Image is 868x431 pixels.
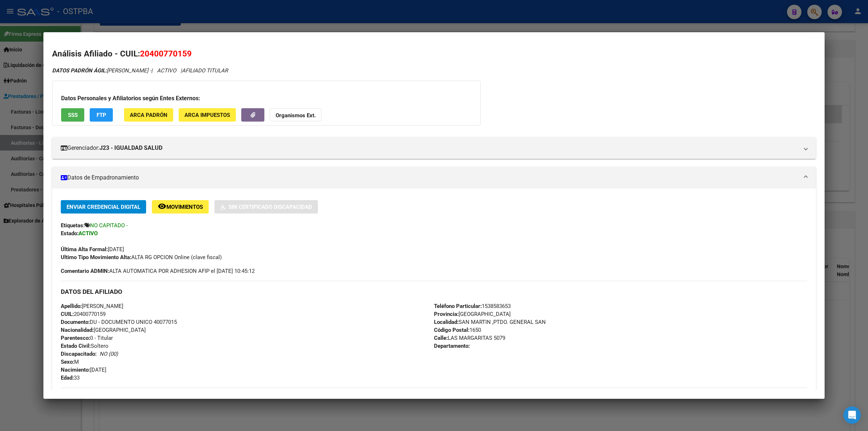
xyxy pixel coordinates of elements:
[61,288,807,296] h3: DATOS DEL AFILIADO
[434,311,459,317] strong: Provincia:
[166,204,203,210] span: Movimientos
[434,335,448,341] strong: Calle:
[61,108,84,122] button: SSS
[434,319,459,325] strong: Localidad:
[61,375,74,381] strong: Edad:
[61,200,146,214] button: Enviar Credencial Digital
[99,144,162,152] strong: J23 - IGUALDAD SALUD
[61,254,131,261] strong: Ultimo Tipo Movimiento Alta:
[61,268,109,274] strong: Comentario ADMIN:
[67,204,140,210] span: Enviar Credencial Digital
[61,375,80,381] span: 33
[52,67,228,74] i: | ACTIVO |
[182,67,228,74] span: AFILIADO TITULAR
[434,327,481,333] span: 1650
[434,335,505,341] span: LAS MARGARITAS 5079
[434,343,470,349] strong: Departamento:
[68,112,78,118] span: SSS
[270,108,322,122] button: Organismos Ext.
[276,112,316,119] strong: Organismos Ext.
[61,367,90,373] strong: Nacimiento:
[124,108,173,122] button: ARCA Padrón
[140,49,192,58] span: 20400770159
[61,222,85,229] strong: Etiquetas:
[97,112,106,118] span: FTP
[61,367,106,373] span: [DATE]
[61,246,124,253] span: [DATE]
[78,230,98,237] strong: ACTIVO
[61,246,108,253] strong: Última Alta Formal:
[61,319,177,325] span: DU - DOCUMENTO UNICO 40077015
[52,48,816,60] h2: Análisis Afiliado - CUIL:
[179,108,236,122] button: ARCA Impuestos
[434,319,546,325] span: SAN MARTIN ,PTDO. GENERAL SAN
[61,94,472,103] h3: Datos Personales y Afiliatorios según Entes Externos:
[130,112,167,118] span: ARCA Padrón
[61,359,74,365] strong: Sexo:
[99,351,118,357] i: NO (00)
[61,303,82,309] strong: Apellido:
[61,343,91,349] strong: Estado Civil:
[61,311,74,317] strong: CUIL:
[843,406,861,424] div: Open Intercom Messenger
[52,167,816,189] mat-expansion-panel-header: Datos de Empadronamiento
[61,319,90,325] strong: Documento:
[61,254,222,261] span: ALTA RG OPCION Online (clave fiscal)
[90,222,128,229] span: NO CAPITADO -
[52,137,816,159] mat-expansion-panel-header: Gerenciador:J23 - IGUALDAD SALUD
[61,359,79,365] span: M
[434,303,482,309] strong: Teléfono Particular:
[52,67,107,74] strong: DATOS PADRÓN ÁGIL:
[61,327,146,333] span: [GEOGRAPHIC_DATA]
[61,335,90,341] strong: Parentesco:
[61,230,78,237] strong: Estado:
[61,267,255,275] span: ALTA AUTOMATICA POR ADHESION AFIP el [DATE] 10:45:12
[184,112,230,118] span: ARCA Impuestos
[61,351,97,357] strong: Discapacitado:
[61,311,106,317] span: 20400770159
[229,204,312,210] span: Sin Certificado Discapacidad
[434,303,511,309] span: 1538583653
[214,200,318,214] button: Sin Certificado Discapacidad
[61,303,123,309] span: [PERSON_NAME]
[152,200,209,214] button: Movimientos
[434,327,469,333] strong: Código Postal:
[158,202,166,211] mat-icon: remove_red_eye
[434,311,511,317] span: [GEOGRAPHIC_DATA]
[61,335,113,341] span: 0 - Titular
[61,327,94,333] strong: Nacionalidad:
[52,67,151,74] span: [PERSON_NAME] -
[61,343,109,349] span: Soltero
[61,173,799,182] mat-panel-title: Datos de Empadronamiento
[90,108,113,122] button: FTP
[61,144,799,152] mat-panel-title: Gerenciador:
